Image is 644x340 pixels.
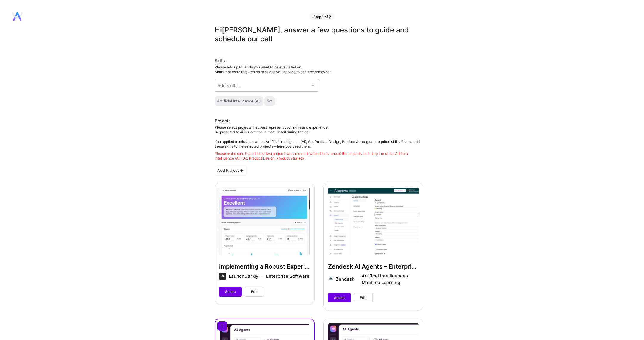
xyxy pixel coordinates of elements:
[354,293,373,302] button: Edit
[328,293,351,302] button: Select
[240,169,244,172] i: icon PlusBlackFlat
[360,295,366,300] span: Edit
[215,118,231,124] div: Projects
[219,287,242,297] button: Select
[215,65,423,74] div: Please add up to 5 skills you want to be evaluated on.
[251,289,258,294] span: Edit
[310,13,335,20] div: Step 1 of 2
[217,99,261,104] div: Artificial Intelligence (AI)
[334,295,345,300] span: Select
[217,82,241,89] div: Add skills...
[215,58,423,64] div: Skills
[215,166,246,176] div: Add Project
[215,26,423,43] div: Hi [PERSON_NAME] , answer a few questions to guide and schedule our call
[225,289,236,294] span: Select
[215,70,330,74] span: Skills that were required on missions you applied to can't be removed.
[215,125,423,161] div: Please select projects that best represent your skills and experience. Be prepared to discuss the...
[267,99,272,104] div: Go
[215,151,423,161] div: Please make sure that at least two projects are selected, with at least one of the projects inclu...
[312,84,315,87] i: icon Chevron
[245,287,264,297] button: Edit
